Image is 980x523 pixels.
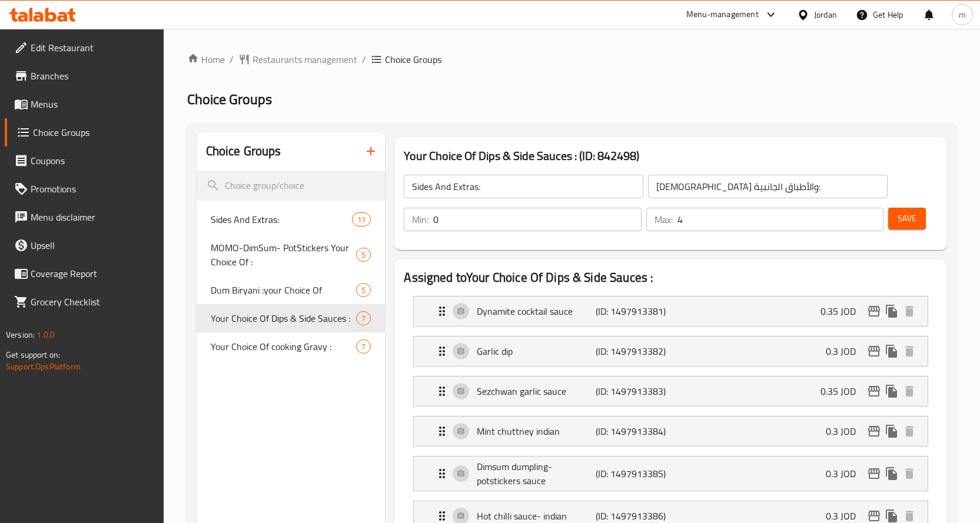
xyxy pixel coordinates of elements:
[31,238,154,252] span: Upsell
[356,311,371,325] div: Choices
[31,69,154,83] span: Branches
[414,337,928,366] div: Expand
[5,231,164,259] a: Upsell
[883,422,901,440] button: duplicate
[865,302,883,320] button: edit
[865,422,883,440] button: edit
[357,249,370,261] span: 5
[883,302,901,320] button: duplicate
[596,509,675,523] p: (ID: 1497913386)
[901,382,918,400] button: delete
[6,347,60,362] span: Get support on:
[414,297,928,326] div: Expand
[356,248,371,262] div: Choices
[901,302,918,320] button: delete
[6,327,35,342] span: Version:
[211,241,357,269] span: MOMO-DimSum- PotStickers Your Choice Of :
[197,205,386,234] div: Sides And Extras:11
[596,304,675,318] p: (ID: 1497913381)
[197,304,386,332] div: Your Choice Of Dips & Side Sauces :7
[211,339,357,354] span: Your Choice Of cooking Gravy :
[187,52,225,66] a: Home
[404,331,938,371] li: Expand
[883,382,901,400] button: duplicate
[31,210,154,224] span: Menu disclaimer
[596,424,675,438] p: (ID: 1497913384)
[230,52,234,66] li: /
[826,509,865,523] p: 0.3 JOD
[5,175,164,203] a: Promotions
[477,384,596,398] p: Sezchwan garlic sauce
[477,509,596,523] p: Hot chilli sauce- indian
[5,203,164,231] a: Menu disclaimer
[5,90,164,118] a: Menus
[187,52,956,66] nav: breadcrumb
[414,417,928,446] div: Expand
[197,276,386,304] div: Dum Biryani :your Choice Of5
[477,304,596,318] p: Dynamite cocktail sauce
[414,457,928,491] div: Expand
[865,382,883,400] button: edit
[211,311,357,325] span: Your Choice Of Dips & Side Sauces :
[206,142,281,160] h2: Choice Groups
[826,344,865,358] p: 0.3 JOD
[5,146,164,175] a: Coupons
[197,171,386,201] input: search
[404,451,938,496] li: Expand
[5,288,164,316] a: Grocery Checklist
[31,154,154,168] span: Coupons
[814,8,837,21] div: Jordan
[33,125,154,139] span: Choice Groups
[686,8,759,22] div: Menu-management
[357,313,370,324] span: 7
[31,267,154,281] span: Coverage Report
[596,384,675,398] p: (ID: 1497913383)
[356,283,371,297] div: Choices
[253,52,357,66] span: Restaurants management
[31,182,154,196] span: Promotions
[898,211,916,226] span: Save
[5,62,164,90] a: Branches
[404,146,938,165] h3: Your Choice Of Dips & Side Sauces : (ID: 842498)
[901,465,918,482] button: delete
[362,52,366,66] li: /
[5,118,164,146] a: Choice Groups
[883,342,901,360] button: duplicate
[197,234,386,276] div: MOMO-DimSum- PotStickers Your Choice Of :5
[865,465,883,482] button: edit
[357,285,370,296] span: 5
[404,371,938,411] li: Expand
[477,344,596,358] p: Garlic dip
[414,377,928,406] div: Expand
[5,34,164,62] a: Edit Restaurant
[238,52,357,66] a: Restaurants management
[596,467,675,481] p: (ID: 1497913385)
[865,342,883,360] button: edit
[36,327,55,342] span: 1.0.0
[901,342,918,360] button: delete
[353,214,370,225] span: 11
[883,465,901,482] button: duplicate
[404,269,938,287] h2: Assigned to Your Choice Of Dips & Side Sauces :
[655,212,673,226] p: Max:
[404,411,938,451] li: Expand
[5,259,164,288] a: Coverage Report
[211,212,353,226] span: Sides And Extras:
[6,359,81,374] a: Support.OpsPlatform
[477,424,596,438] p: Mint chuttney indian
[211,283,357,297] span: Dum Biryani :your Choice Of
[888,208,926,229] button: Save
[477,459,596,488] p: Dimsum dumpling-potstickers sauce
[352,212,371,226] div: Choices
[412,212,428,226] p: Min:
[197,332,386,361] div: Your Choice Of cooking Gravy :7
[826,467,865,481] p: 0.3 JOD
[187,86,272,112] span: Choice Groups
[820,384,865,398] p: 0.35 JOD
[826,424,865,438] p: 0.3 JOD
[385,52,441,66] span: Choice Groups
[596,344,675,358] p: (ID: 1497913382)
[31,41,154,55] span: Edit Restaurant
[901,422,918,440] button: delete
[959,8,966,21] span: m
